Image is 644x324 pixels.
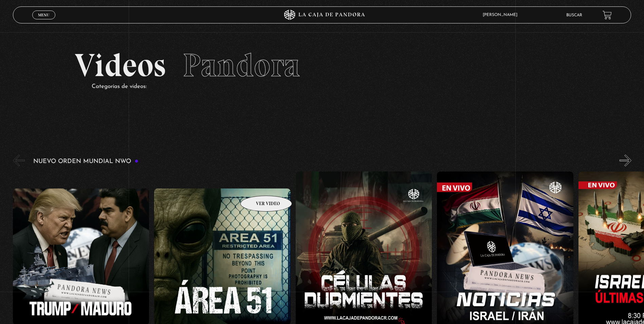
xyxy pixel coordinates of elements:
[36,19,52,23] span: Cerrar
[183,46,300,85] span: Pandora
[13,155,25,166] button: Previous
[92,82,569,92] p: Categorías de videos:
[38,13,49,17] span: Menu
[33,158,139,165] h3: Nuevo Orden Mundial NWO
[75,49,569,82] h2: Videos
[566,13,582,17] a: Buscar
[620,155,631,166] button: Next
[603,11,612,20] a: View your shopping cart
[479,13,524,17] span: [PERSON_NAME]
